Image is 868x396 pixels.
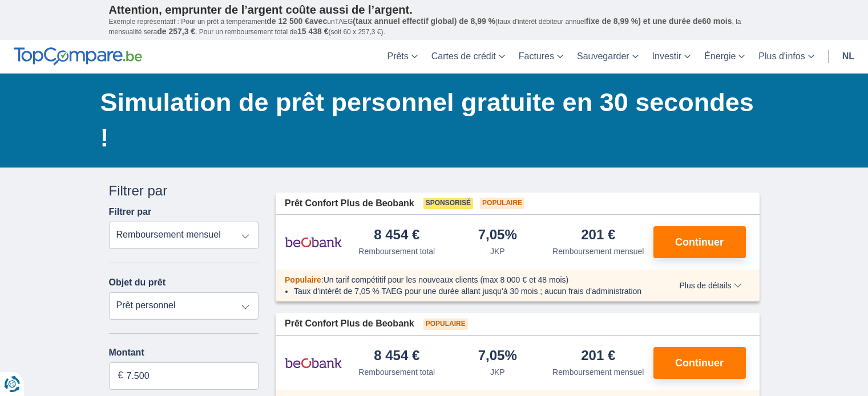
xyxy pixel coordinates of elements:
font: . Pour un remboursement total de [195,28,297,36]
font: 7,05% [478,348,517,363]
font: Populaire [285,275,321,284]
font: Prêt Confort Plus de Beobank [285,198,414,208]
font: Plus de détails [679,281,731,290]
font: Cartes de crédit [431,51,496,61]
img: produit.pl.alt Beobank [285,228,342,256]
a: Énergie [697,40,752,74]
font: ( [495,18,498,26]
font: avec [309,17,327,26]
a: Investir [645,40,698,74]
font: Continuer [675,357,724,369]
font: Prêt Confort Plus de Beobank [285,319,414,328]
font: 60 mois [702,17,732,26]
font: (soit 60 x 257,3 €). [328,28,385,36]
font: 8 454 € [374,227,419,242]
font: de 257,3 € [157,27,195,36]
font: Investir [652,51,682,61]
img: TopComparer [14,47,142,66]
font: JKP [490,368,505,377]
font: Exemple représentatif : Pour un prêt à tempérament [109,18,267,26]
font: Continuer [675,236,724,248]
font: € [118,370,123,380]
font: (taux annuel effectif global) de 8,99 % [353,17,495,26]
font: 15 438 € [297,27,329,36]
button: Plus de détails [671,281,750,290]
font: , la mensualité sera [109,18,741,36]
font: Taux d'intérêt de 7,05 % TAEG pour une durée allant jusqu'à 30 mois ; aucun frais d'administration [294,287,641,296]
font: Factures [519,51,554,61]
font: JKP [490,247,505,256]
font: TAEG [335,18,353,26]
font: Remboursement total [358,368,435,377]
font: Remboursement mensuel [552,247,644,256]
a: Cartes de crédit [425,40,512,74]
font: Attention, emprunter de l’argent coûte aussi de l’argent. [109,3,413,16]
font: 201 € [581,227,615,242]
font: Sauvegarder [577,51,629,61]
font: Filtrer par [109,183,168,198]
font: 8 454 € [374,348,419,363]
font: Populaire [426,320,466,328]
img: produit.pl.alt Beobank [285,349,342,377]
font: de 12 500 € [267,17,309,26]
font: Montant [109,348,144,357]
font: Prêts [387,51,408,61]
font: un [327,18,334,26]
font: Plus d'infos [758,51,805,61]
font: Sponsorisé [426,199,471,207]
font: fixe de 8,99 %) et une durée de [586,17,702,26]
font: Filtrer par [109,207,152,217]
button: Continuer [653,226,746,258]
font: 7,05% [478,227,517,242]
a: Prêts [380,40,424,74]
a: Plus d'infos [752,40,821,74]
font: taux d'intérêt débiteur annuel [498,18,586,26]
a: nl [835,40,861,74]
font: Remboursement total [358,247,435,256]
font: Simulation de prêt personnel gratuite en 30 secondes ! [100,88,754,152]
font: 201 € [581,348,615,363]
font: Objet du prêt [109,277,166,287]
font: Populaire [482,199,522,207]
a: Factures [512,40,570,74]
font: Énergie [704,51,736,61]
a: Sauvegarder [570,40,645,74]
font: Un tarif compétitif pour les nouveaux clients (max 8 000 € et 48 mois) [324,275,569,284]
font: Remboursement mensuel [552,368,644,377]
font: : [321,275,324,284]
button: Continuer [653,347,746,379]
font: nl [842,51,854,61]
